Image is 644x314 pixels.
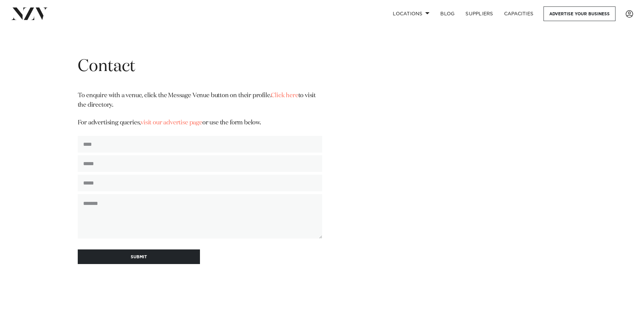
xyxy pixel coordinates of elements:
a: Locations [387,6,435,21]
p: To enquire with a venue, click the Message Venue button on their profile. to visit the directory. [78,91,322,110]
a: Capacities [499,6,539,21]
a: SUPPLIERS [460,6,498,21]
button: SUBMIT [78,249,200,264]
a: Click here [271,92,298,99]
p: For advertising queries, or use the form below. [78,118,322,128]
a: BLOG [435,6,460,21]
h1: Contact [78,56,322,77]
img: nzv-logo.png [11,7,48,20]
a: visit our advertise page [141,120,202,126]
a: Advertise your business [544,6,615,21]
